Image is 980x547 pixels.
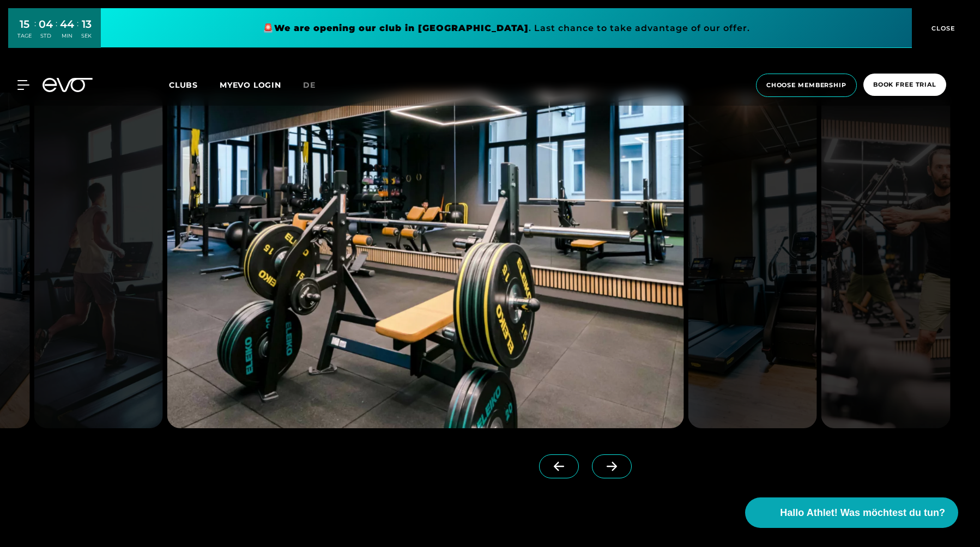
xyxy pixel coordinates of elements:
div: : [34,17,36,46]
a: MYEVO LOGIN [220,80,281,90]
button: CLOSE [912,8,972,48]
img: evofitness [34,93,163,428]
div: STD [39,32,53,40]
span: book free trial [873,80,936,89]
span: CLOSE [929,23,955,33]
button: Hallo Athlet! Was möchtest du tun? [745,497,958,528]
div: 44 [60,16,74,32]
a: choose membership [753,74,860,97]
div: 13 [81,16,92,32]
div: : [77,17,78,46]
div: MIN [60,32,74,40]
span: choose membership [766,81,846,90]
div: 04 [39,16,53,32]
div: 15 [17,16,32,32]
a: book free trial [860,74,949,97]
div: TAGE [17,32,32,40]
a: de [303,79,329,92]
span: Hallo Athlet! Was möchtest du tun? [780,506,945,520]
div: : [56,17,57,46]
img: evofitness [688,93,817,428]
a: Clubs [169,80,220,90]
span: de [303,80,316,90]
div: SEK [81,32,92,40]
img: evofitness [821,93,951,428]
span: Clubs [169,80,198,90]
img: evofitness [167,93,683,428]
